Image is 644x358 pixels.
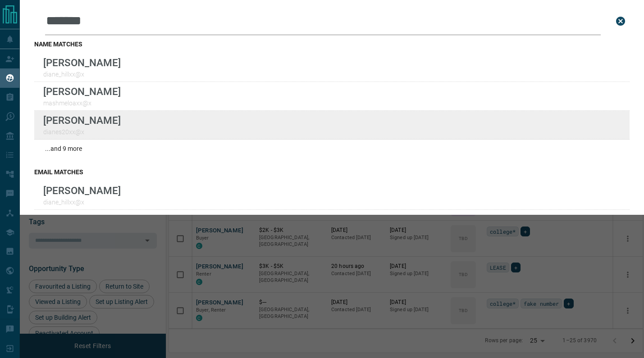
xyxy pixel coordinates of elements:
p: [PERSON_NAME] [43,114,121,126]
button: close search bar [612,12,630,30]
h3: email matches [34,168,630,176]
p: diane_hillxx@x [43,199,121,206]
p: diane_hillxx@x [43,71,121,78]
p: mashmeloaxx@x [43,100,121,107]
p: dianes20xx@x [43,128,121,136]
p: [PERSON_NAME] [43,57,121,68]
p: [PERSON_NAME] [43,213,121,225]
p: [PERSON_NAME] [43,185,121,196]
div: ...and 9 more [34,140,630,158]
p: [PERSON_NAME] [43,86,121,97]
h3: name matches [34,41,630,48]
